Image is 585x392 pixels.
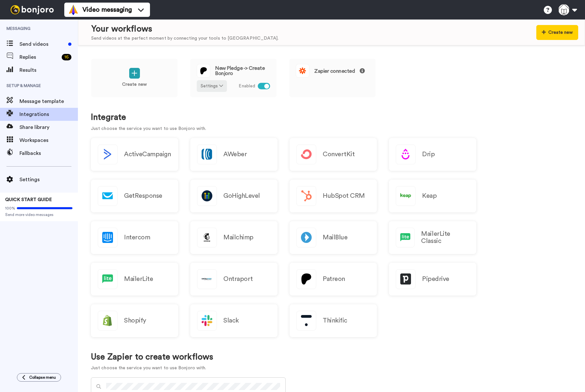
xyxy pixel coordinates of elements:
[290,180,377,212] a: HubSpot CRM
[389,221,476,254] a: MailerLite Classic
[323,151,355,158] h2: ConvertKit
[62,54,71,60] div: 16
[190,58,277,97] a: New Pledge -> Create BonjoroSettings Enabled
[91,35,279,42] div: Send videos at the perfect moment by connecting your tools to [GEOGRAPHIC_DATA].
[323,192,365,199] h2: HubSpot CRM
[19,123,78,131] span: Share library
[290,263,377,296] a: Patreon
[197,228,217,247] img: logo_mailchimp.svg
[223,234,254,241] h2: Mailchimp
[98,145,117,164] img: logo_activecampaign.svg
[197,186,217,206] img: logo_gohighlevel.png
[91,23,279,35] div: Your workflows
[197,311,217,330] img: logo_slack.svg
[215,66,270,76] span: New Pledge -> Create Bonjoro
[323,275,345,283] h2: Patreon
[19,53,59,61] span: Replies
[19,136,78,144] span: Workspaces
[17,373,61,382] button: Collapse menu
[190,304,278,337] a: Slack
[5,197,52,202] span: QUICK START GUIDE
[91,221,178,254] a: Intercom
[290,304,377,337] a: Thinkific
[19,97,78,105] span: Message template
[124,275,153,283] h2: MailerLite
[19,176,78,183] span: Settings
[197,270,217,289] img: logo_ontraport.svg
[297,311,316,330] img: logo_thinkific.svg
[91,304,178,337] a: Shopify
[290,221,377,254] a: MailBlue
[29,375,56,380] span: Collapse menu
[297,145,316,164] img: logo_convertkit.svg
[323,317,347,324] h2: Thinkific
[98,186,117,206] img: logo_getresponse.svg
[91,113,572,122] h1: Integrate
[190,180,278,212] a: GoHighLevel
[82,5,132,14] span: Video messaging
[389,138,476,171] a: Drip
[536,25,578,40] button: Create new
[396,186,415,206] img: logo_keap.svg
[98,228,117,247] img: logo_intercom.svg
[91,180,178,212] a: GetResponse
[124,234,150,241] h2: Intercom
[422,192,437,199] h2: Keap
[190,263,278,296] a: Ontraport
[314,68,365,74] span: Zapier connected
[389,180,476,212] a: Keap
[289,58,376,97] a: Zapier connected
[5,206,15,211] span: 100%
[91,263,178,296] a: MailerLite
[422,275,449,283] h2: Pipedrive
[122,81,147,88] p: Create new
[396,228,414,247] img: logo_mailerlite.svg
[98,270,117,289] img: logo_mailerlite.svg
[297,228,316,247] img: logo_mailblue.png
[323,234,347,241] h2: MailBlue
[422,151,435,158] h2: Drip
[91,352,213,362] h1: Use Zapier to create workflows
[8,5,56,14] img: bj-logo-header-white.svg
[297,186,316,206] img: logo_hubspot.svg
[19,66,78,74] span: Results
[91,138,178,171] button: ActiveCampaign
[98,311,117,330] img: logo_shopify.svg
[197,145,217,164] img: logo_aweber.svg
[296,64,309,77] img: logo_zapier.svg
[190,221,278,254] a: Mailchimp
[19,110,78,118] span: Integrations
[223,275,253,283] h2: Ontraport
[68,5,79,15] img: vm-color.svg
[5,212,73,217] span: Send more video messages
[124,151,171,158] h2: ActiveCampaign
[197,80,227,92] button: Settings
[297,270,316,289] img: logo_patreon.svg
[239,83,255,90] span: Enabled
[396,145,415,164] img: logo_drip.svg
[290,138,377,171] a: ConvertKit
[91,125,572,132] p: Just choose the service you want to use Bonjoro with.
[190,138,278,171] a: AWeber
[389,263,476,296] a: Pipedrive
[223,151,247,158] h2: AWeber
[197,64,210,77] img: logo_patreon.svg
[91,365,213,372] p: Just choose the service you want to use Bonjoro with.
[223,192,260,199] h2: GoHighLevel
[124,317,146,324] h2: Shopify
[19,40,66,48] span: Send videos
[124,192,162,199] h2: GetResponse
[421,230,469,245] h2: MailerLite Classic
[223,317,239,324] h2: Slack
[19,149,78,157] span: Fallbacks
[396,270,415,289] img: logo_pipedrive.png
